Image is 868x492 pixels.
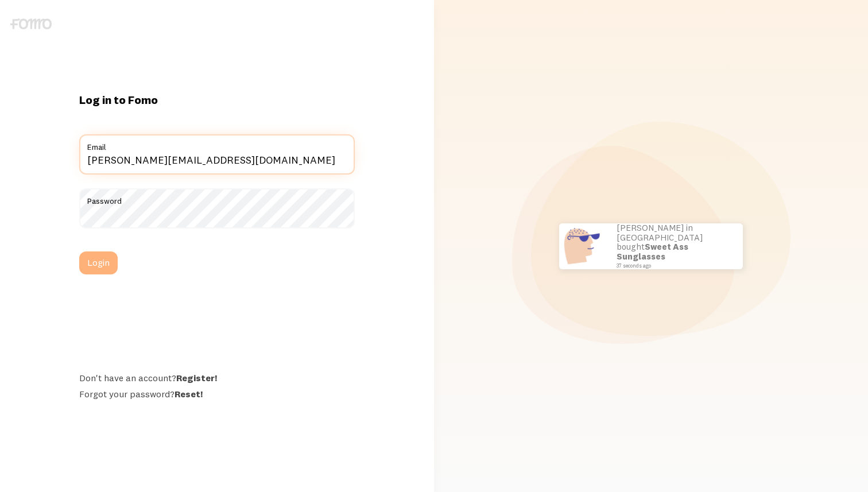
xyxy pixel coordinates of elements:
[176,372,217,383] a: Register!
[175,388,203,400] a: Reset!
[79,134,355,154] label: Email
[79,251,118,274] button: Login
[79,388,355,400] div: Forgot your password?
[79,188,355,208] label: Password
[10,18,52,29] img: fomo-logo-gray-b99e0e8ada9f9040e2984d0d95b3b12da0074ffd48d1e5cb62ac37fc77b0b268.svg
[79,372,355,383] div: Don't have an account?
[79,92,355,107] h1: Log in to Fomo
